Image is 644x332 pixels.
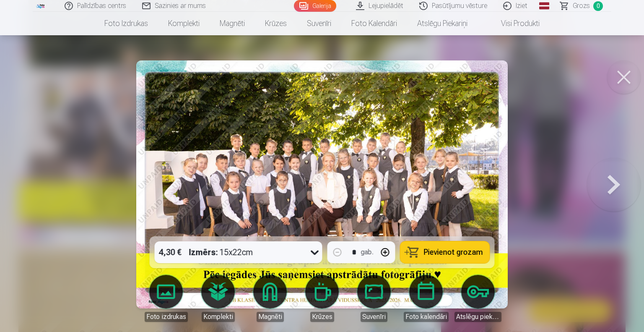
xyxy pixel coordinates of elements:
[155,241,186,263] div: 4,30 €
[202,312,235,322] div: Komplekti
[454,275,501,322] a: Atslēgu piekariņi
[454,312,501,322] div: Atslēgu piekariņi
[593,1,603,11] span: 0
[310,312,334,322] div: Krūzes
[297,12,341,35] a: Suvenīri
[143,275,190,322] a: Foto izdrukas
[424,248,483,256] span: Pievienot grozam
[478,12,550,35] a: Visi produkti
[94,12,158,35] a: Foto izdrukas
[361,312,387,322] div: Suvenīri
[341,12,407,35] a: Foto kalendāri
[195,275,241,322] a: Komplekti
[247,275,293,322] a: Magnēti
[145,312,188,322] div: Foto izdrukas
[255,12,297,35] a: Krūzes
[573,1,590,11] span: Grozs
[407,12,478,35] a: Atslēgu piekariņi
[402,275,449,322] a: Foto kalendāri
[158,12,210,35] a: Komplekti
[257,312,284,322] div: Magnēti
[189,246,218,258] strong: Izmērs :
[36,3,45,8] img: /fa1
[400,241,490,263] button: Pievienot grozam
[404,312,449,322] div: Foto kalendāri
[299,275,345,322] a: Krūzes
[361,247,374,257] div: gab.
[189,241,253,263] div: 15x22cm
[210,12,255,35] a: Magnēti
[351,275,397,322] a: Suvenīri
